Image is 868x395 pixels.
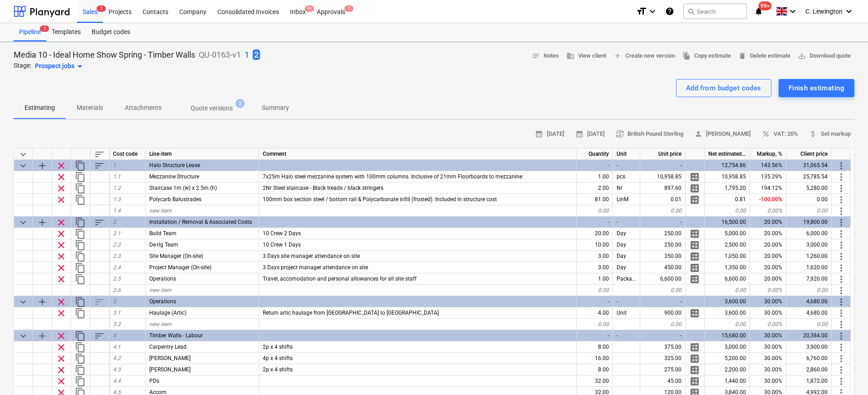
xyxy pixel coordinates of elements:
[836,183,847,194] span: More actions
[750,375,786,387] div: 30.00%
[794,49,854,63] button: Download quote
[836,172,847,183] span: More actions
[786,160,832,171] div: 31,065.54
[640,217,686,228] div: -
[40,25,49,32] span: 5
[759,1,772,10] span: 99+
[577,205,613,217] div: 0.00
[836,262,847,273] span: More actions
[56,194,67,205] span: Remove row
[786,183,832,194] div: 5,280.00
[836,251,847,262] span: More actions
[689,228,700,239] span: Manage detailed breakdown for the row
[786,364,832,375] div: 2,860.00
[786,217,832,228] div: 19,800.00
[344,5,353,12] span: 1
[113,196,121,202] span: 1.3
[14,23,46,41] div: Pipeline
[640,341,686,353] div: 375.00
[535,130,543,138] span: calendar_month
[640,183,686,194] div: 897.60
[75,160,86,171] span: Duplicate category
[682,52,691,60] span: file_copy
[640,171,686,183] div: 10,958.85
[750,251,786,262] div: 20.00%
[75,296,86,307] span: Duplicate category
[613,296,640,307] div: -
[113,185,121,191] span: 1.2
[689,251,700,262] span: Manage detailed breakdown for the row
[75,240,86,251] span: Duplicate row
[566,51,606,61] span: View client
[577,228,613,239] div: 20.00
[613,262,640,273] div: Day
[689,262,700,273] span: Manage detailed breakdown for the row
[836,274,847,285] span: More actions
[705,228,750,239] div: 5,000.00
[531,127,568,141] button: [DATE]
[640,148,686,160] div: Unit price
[253,49,260,61] button: 2
[75,308,86,319] span: Duplicate row
[705,341,750,353] div: 3,000.00
[676,79,771,97] button: Add from budget codes
[786,319,832,330] div: 0.00
[694,129,751,139] span: [PERSON_NAME]
[612,127,687,141] button: British Pound Sterling
[705,183,750,194] div: 1,795.20
[786,205,832,217] div: 0.00
[640,285,686,296] div: 0.00
[613,217,640,228] div: -
[75,194,86,205] span: Duplicate row
[616,129,683,139] span: British Pound Sterling
[46,23,86,41] a: Templates
[613,171,640,183] div: pcs
[75,365,86,375] span: Duplicate row
[750,148,786,160] div: Markup, %
[577,273,613,285] div: 1.00
[35,61,85,72] div: Prospect jobs
[705,262,750,273] div: 1,350.00
[786,262,832,273] div: 1,620.00
[809,130,817,138] span: attach_money
[56,217,67,228] span: Remove row
[750,319,786,330] div: 0.00%
[786,148,832,160] div: Client price
[750,341,786,353] div: 30.00%
[686,82,761,94] div: Add from budget codes
[798,51,851,61] span: Download quote
[577,183,613,194] div: 2.00
[577,262,613,273] div: 3.00
[94,331,105,341] span: Sort rows within category
[577,160,613,171] div: -
[705,307,750,319] div: 3,600.00
[640,228,686,239] div: 250.00
[528,49,563,63] button: Notes
[836,285,847,296] span: More actions
[94,217,105,228] span: Sort rows within category
[640,330,686,341] div: -
[577,148,613,160] div: Quantity
[18,160,29,171] span: Collapse category
[577,194,613,205] div: 81.00
[805,127,854,141] button: Set markup
[56,160,67,171] span: Remove row
[705,364,750,375] div: 2,200.00
[705,319,750,330] div: 0.00
[613,228,640,239] div: Day
[786,251,832,262] div: 1,260.00
[640,262,686,273] div: 450.00
[750,285,786,296] div: 0.00%
[577,296,613,307] div: -
[836,342,847,353] span: More actions
[786,273,832,285] div: 7,920.00
[789,82,844,94] div: Finish estimating
[750,171,786,183] div: 135.29%
[836,194,847,205] span: More actions
[750,330,786,341] div: 30.00%
[640,307,686,319] div: 900.00
[245,49,249,61] button: 1
[577,375,613,387] div: 32.00
[705,217,750,228] div: 16,500.00
[37,160,48,171] span: Add sub category to row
